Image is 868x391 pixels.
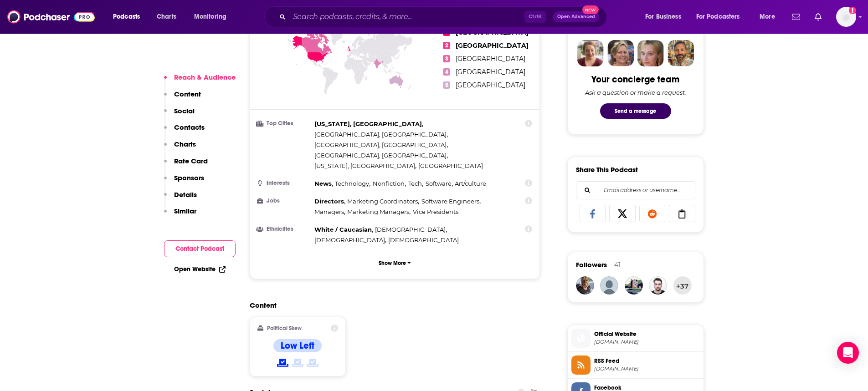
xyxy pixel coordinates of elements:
[788,9,804,25] a: Show notifications dropdown
[257,180,311,186] h3: Interests
[164,173,204,190] button: Sponsors
[267,325,302,331] h2: Political Skew
[413,208,458,215] span: Vice Presidents
[188,10,238,24] button: open menu
[375,226,446,233] span: [DEMOGRAPHIC_DATA]
[314,161,416,171] span: ,
[836,7,856,27] img: User Profile
[418,162,483,169] span: [GEOGRAPHIC_DATA]
[314,235,386,245] span: ,
[753,10,786,24] button: open menu
[639,205,666,222] a: Share on Reddit
[600,103,671,119] button: Send a message
[314,119,423,129] span: ,
[582,5,599,14] span: New
[584,182,688,199] input: Email address or username...
[625,276,643,295] a: rubencavini
[421,198,479,205] span: Software Engineers
[164,207,196,223] button: Similar
[174,123,205,132] p: Contacts
[760,10,775,23] span: More
[456,81,525,89] span: [GEOGRAPHIC_DATA]
[585,89,686,96] div: Ask a question or make a request.
[379,260,406,266] p: Show More
[314,152,447,159] span: [GEOGRAPHIC_DATA], [GEOGRAPHIC_DATA]
[250,301,533,310] h2: Content
[836,7,856,27] button: Show profile menu
[455,180,486,187] span: Art/culture
[639,10,693,24] button: open menu
[314,120,422,127] span: [US_STATE], [GEOGRAPHIC_DATA]
[600,276,618,295] img: AliceDickow
[571,329,700,348] a: Official Website[DOMAIN_NAME]
[668,40,694,66] img: Jon Profile
[373,178,406,189] span: ,
[164,73,236,90] button: Reach & Audience
[375,224,447,235] span: ,
[314,236,385,244] span: [DEMOGRAPHIC_DATA]
[314,180,332,187] span: News
[577,40,604,66] img: Sydney Profile
[257,254,533,271] button: Show More
[576,276,594,295] img: veronica.l.phillips
[174,265,226,273] a: Open Website
[609,205,636,222] a: Share on X/Twitter
[426,180,452,187] span: Software
[811,9,825,25] a: Show notifications dropdown
[314,129,448,140] span: ,
[594,357,700,365] span: RSS Feed
[837,342,859,364] div: Open Intercom Messenger
[314,208,344,215] span: Managers
[645,10,681,23] span: For Business
[673,276,692,295] button: +37
[335,180,369,187] span: Technology
[257,226,311,232] h3: Ethnicities
[347,208,409,215] span: Marketing Managers
[164,140,196,157] button: Charts
[553,11,599,22] button: Open AdvancedNew
[576,260,607,269] span: Followers
[524,11,546,23] span: Ctrl K
[456,41,529,50] span: [GEOGRAPHIC_DATA]
[421,196,481,207] span: ,
[373,180,405,187] span: Nonfiction
[408,178,423,189] span: ,
[314,198,344,205] span: Directors
[164,240,236,257] button: Contact Podcast
[347,198,418,205] span: Marketing Coordinators
[314,141,447,148] span: [GEOGRAPHIC_DATA], [GEOGRAPHIC_DATA]
[571,355,700,375] a: RSS Feed[DOMAIN_NAME]
[273,6,616,27] div: Search podcasts, credits, & more...
[164,90,201,107] button: Content
[174,73,236,81] p: Reach & Audience
[164,190,197,207] button: Details
[314,207,345,217] span: ,
[164,107,195,123] button: Social
[649,276,667,295] img: sumpetronius
[157,10,176,23] span: Charts
[174,207,196,215] p: Similar
[314,131,447,138] span: [GEOGRAPHIC_DATA], [GEOGRAPHIC_DATA]
[594,339,700,345] span: wired.com
[174,157,208,165] p: Rate Card
[164,157,208,173] button: Rate Card
[347,207,411,217] span: ,
[289,10,524,24] input: Search podcasts, credits, & more...
[576,165,638,174] h3: Share This Podcast
[314,162,415,169] span: [US_STATE], [GEOGRAPHIC_DATA]
[594,330,700,338] span: Official Website
[557,15,595,19] span: Open Advanced
[314,150,448,161] span: ,
[614,261,621,269] div: 41
[257,121,311,127] h3: Top Cities
[849,7,856,14] svg: Add a profile image
[164,123,205,140] button: Contacts
[637,40,664,66] img: Jules Profile
[314,226,372,233] span: White / Caucasian
[257,198,311,204] h3: Jobs
[456,55,525,63] span: [GEOGRAPHIC_DATA]
[151,10,182,24] a: Charts
[607,40,634,66] img: Barbara Profile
